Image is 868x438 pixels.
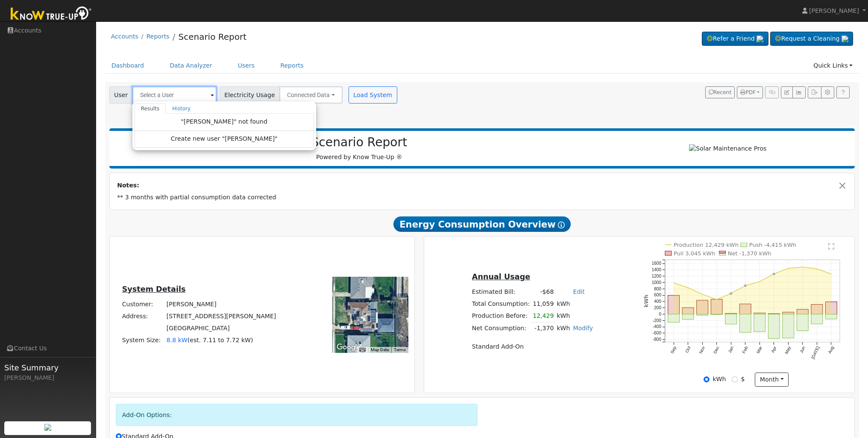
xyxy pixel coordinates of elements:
[799,346,806,354] text: Jun
[190,337,251,343] span: est. 7.11 to 7.72 kW
[682,308,694,314] rect: onclick=""
[716,299,718,301] circle: onclick=""
[659,312,662,317] text: 0
[674,242,739,248] text: Production 12,429 kWh
[178,32,246,42] a: Scenario Report
[668,296,680,314] rect: onclick=""
[697,300,708,314] rect: onclick=""
[757,36,763,42] img: retrieve
[836,86,850,98] a: Help Link
[711,299,723,314] rect: onclick=""
[371,347,389,353] button: Map Data
[117,182,139,189] strong: Notes:
[105,58,151,74] a: Dashboard
[531,298,555,310] td: 11,059
[737,86,763,98] button: PDF
[704,376,710,382] input: kWh
[673,282,674,284] circle: onclick=""
[359,347,365,353] button: Keyboard shortcuts
[838,181,847,190] button: Close
[654,305,661,310] text: 200
[188,337,190,343] span: (
[784,346,792,355] text: May
[702,32,768,46] a: Refer a Friend
[470,340,594,352] td: Standard Add-On
[783,314,794,338] rect: onclick=""
[741,375,745,384] label: $
[4,373,91,382] div: [PERSON_NAME]
[797,314,809,331] rect: onclick=""
[120,334,165,346] td: System Size:
[745,285,746,287] circle: onclick=""
[118,135,601,150] h2: Scenario Report
[531,322,555,334] td: -1,370
[668,314,680,323] rect: onclick=""
[811,314,823,324] rect: onclick=""
[653,318,661,323] text: -200
[654,287,661,291] text: 800
[163,58,219,74] a: Data Analyzer
[165,310,278,322] td: [STREET_ADDRESS][PERSON_NAME]
[740,89,756,95] span: PDF
[111,33,138,40] a: Accounts
[727,346,735,354] text: Jan
[470,310,531,323] td: Production Before:
[349,86,397,104] button: Load System
[756,346,763,355] text: Mar
[705,86,735,98] button: Recent
[653,325,661,329] text: -400
[334,342,363,353] img: Google
[394,347,406,352] a: Terms (opens in new tab)
[531,310,555,323] td: 12,429
[470,286,531,298] td: Estimated Bill:
[653,337,661,342] text: -800
[558,222,565,228] i: Show Help
[797,310,809,314] rect: onclick=""
[830,273,832,275] circle: onclick=""
[742,346,749,355] text: Feb
[828,243,834,250] text: 
[711,314,723,315] rect: onclick=""
[802,266,803,268] circle: onclick=""
[770,32,853,46] a: Request a Cleaning
[232,58,261,74] a: Users
[652,274,662,278] text: 1200
[826,302,837,314] rect: onclick=""
[713,375,726,384] label: kWh
[279,86,343,104] button: Connected Data
[684,346,692,354] text: Oct
[713,346,720,355] text: Dec
[166,104,197,114] a: History
[740,304,751,314] rect: onclick=""
[114,135,605,162] div: Powered by Know True-Up ®
[689,144,766,153] img: Solar Maintenance Pros
[573,325,593,331] a: Modify
[670,346,677,355] text: Sep
[732,376,738,382] input: $
[165,298,278,310] td: [PERSON_NAME]
[4,362,91,373] span: Site Summary
[120,310,165,322] td: Address:
[470,298,531,310] td: Total Consumption:
[725,314,737,314] rect: onclick=""
[120,298,165,310] td: Customer:
[701,293,703,295] circle: onclick=""
[652,261,662,266] text: 1600
[122,285,186,293] u: System Details
[783,312,794,314] rect: onclick=""
[109,86,133,104] span: User
[654,293,661,298] text: 600
[808,86,821,98] button: Export Interval Data
[781,86,793,98] button: Edit User
[730,293,732,295] circle: onclick=""
[274,58,310,74] a: Reports
[810,346,820,360] text: [DATE]
[181,118,267,125] span: "[PERSON_NAME]" not found
[725,314,737,324] rect: onclick=""
[135,104,166,114] a: Results
[740,314,751,332] rect: onclick=""
[754,313,765,314] rect: onclick=""
[653,331,661,336] text: -600
[165,334,278,346] td: System Size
